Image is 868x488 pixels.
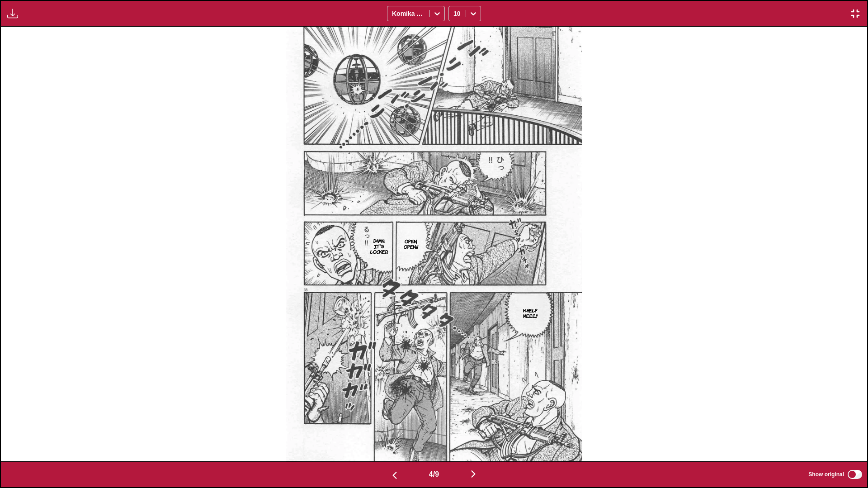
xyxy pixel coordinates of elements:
p: Damn, it's locked. [368,236,391,256]
p: Open, open!! [400,237,422,251]
img: Previous page [389,470,400,481]
input: Show original [848,470,862,479]
img: Next page [468,469,479,479]
img: Manga Panel [286,27,582,461]
p: H-Help meee!! [514,306,547,320]
span: 4 / 9 [429,470,439,479]
img: Download translated images [7,8,18,19]
span: Show original [808,471,844,478]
